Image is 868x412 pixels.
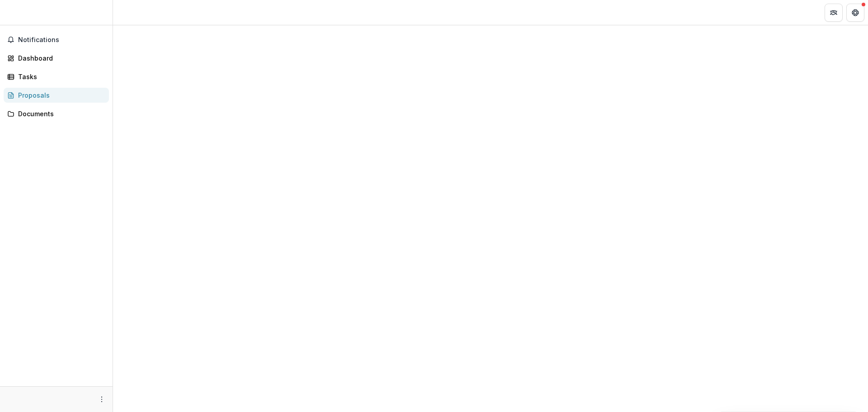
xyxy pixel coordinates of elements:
[846,4,864,22] button: Get Help
[4,88,109,103] a: Proposals
[18,53,102,63] div: Dashboard
[18,36,105,44] span: Notifications
[96,394,107,405] button: More
[18,72,102,81] div: Tasks
[825,4,843,22] button: Partners
[18,90,102,100] div: Proposals
[4,51,109,66] a: Dashboard
[4,106,109,121] a: Documents
[18,109,102,118] div: Documents
[4,33,109,47] button: Notifications
[4,69,109,84] a: Tasks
